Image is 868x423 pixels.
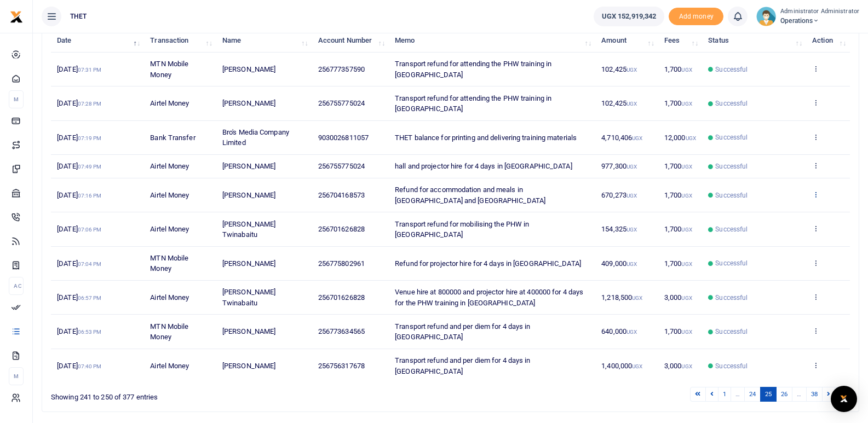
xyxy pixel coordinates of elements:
span: 256755775024 [318,162,365,170]
span: Successful [715,258,748,268]
a: 38 [806,387,823,402]
span: 256775802961 [318,259,365,268]
th: Date: activate to sort column descending [51,29,144,53]
small: 07:49 PM [78,164,102,170]
span: [PERSON_NAME] Twinabaitu [222,220,275,239]
a: Add money [669,11,723,20]
span: Successful [715,98,748,108]
span: 256777357590 [318,65,365,73]
span: 670,273 [601,191,637,199]
small: Administrator Administrator [780,7,859,16]
th: Status: activate to sort column ascending [702,29,806,53]
span: Transport refund for attending the PHW training in [GEOGRAPHIC_DATA] [395,60,551,79]
span: Venue hire at 800000 and projector hire at 400000 for 4 days for the PHW training in [GEOGRAPHIC_... [395,288,583,307]
span: 640,000 [601,327,637,335]
span: MTN Mobile Money [150,60,188,79]
span: 12,000 [664,134,696,142]
span: UGX 152,919,342 [602,11,657,22]
span: hall and projector hire for 4 days in [GEOGRAPHIC_DATA] [395,162,572,170]
span: Add money [669,8,723,26]
small: 07:19 PM [78,135,102,141]
span: Airtel Money [150,362,189,370]
span: 1,700 [664,259,692,268]
small: UGX [681,164,692,170]
span: 154,325 [601,225,637,233]
a: 24 [744,387,761,402]
span: 4,710,406 [601,134,642,142]
span: [DATE] [57,259,101,268]
span: Successful [715,161,748,171]
small: UGX [681,193,692,199]
span: Successful [715,293,748,303]
span: Airtel Money [150,99,189,107]
span: 409,000 [601,259,637,268]
span: 1,700 [664,327,692,335]
li: M [9,90,24,108]
li: M [9,367,24,385]
a: 25 [760,387,777,402]
small: UGX [626,329,637,335]
span: [DATE] [57,134,101,142]
span: [PERSON_NAME] [222,259,275,268]
a: UGX 152,919,342 [594,7,665,26]
small: UGX [626,101,637,107]
li: Ac [9,277,24,295]
span: Transport refund for attending the PHW training in [GEOGRAPHIC_DATA] [395,94,551,113]
th: Memo: activate to sort column ascending [389,29,595,53]
span: Airtel Money [150,191,189,199]
span: Transport refund and per diem for 4 days in [GEOGRAPHIC_DATA] [395,356,530,375]
span: Successful [715,190,748,200]
span: Transport refund and per diem for 4 days in [GEOGRAPHIC_DATA] [395,322,530,341]
span: 3,000 [664,293,692,302]
small: UGX [626,193,637,199]
small: UGX [681,227,692,233]
span: 256701626828 [318,225,365,233]
small: 06:57 PM [78,295,102,301]
small: UGX [686,135,696,141]
span: 1,700 [664,225,692,233]
small: UGX [681,101,692,107]
span: 1,218,500 [601,293,642,302]
span: MTN Mobile Money [150,322,188,341]
span: [PERSON_NAME] Twinabaitu [222,288,275,307]
a: 26 [776,387,792,402]
small: 07:28 PM [78,101,102,107]
span: Airtel Money [150,162,189,170]
span: [DATE] [57,99,101,107]
small: UGX [681,329,692,335]
span: 256756317678 [318,362,365,370]
small: UGX [626,261,637,267]
span: [DATE] [57,191,101,199]
span: [PERSON_NAME] [222,327,275,335]
span: MTN Mobile Money [150,254,188,273]
small: UGX [626,227,637,233]
span: 1,700 [664,191,692,199]
span: Airtel Money [150,293,189,302]
span: Transport refund for mobilising the PHW in [GEOGRAPHIC_DATA] [395,220,529,239]
span: [DATE] [57,327,101,335]
span: 9030026811057 [318,134,369,142]
small: UGX [632,295,642,301]
th: Amount: activate to sort column ascending [595,29,658,53]
span: [DATE] [57,162,101,170]
span: 977,300 [601,162,637,170]
small: 07:04 PM [78,261,102,267]
span: Successful [715,361,748,371]
small: 07:16 PM [78,193,102,199]
span: Refund for accommodation and meals in [GEOGRAPHIC_DATA] and [GEOGRAPHIC_DATA] [395,186,545,205]
th: Name: activate to sort column ascending [216,29,312,53]
span: Airtel Money [150,225,189,233]
span: 256701626828 [318,293,365,302]
span: 256755775024 [318,99,365,107]
span: [DATE] [57,65,101,73]
span: [PERSON_NAME] [222,162,275,170]
span: [PERSON_NAME] [222,191,275,199]
span: 3,000 [664,362,692,370]
span: Successful [715,224,748,234]
th: Account Number: activate to sort column ascending [312,29,389,53]
span: [DATE] [57,293,101,302]
a: 1 [718,387,731,402]
span: [PERSON_NAME] [222,362,275,370]
span: 102,425 [601,65,637,73]
span: 256773634565 [318,327,365,335]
